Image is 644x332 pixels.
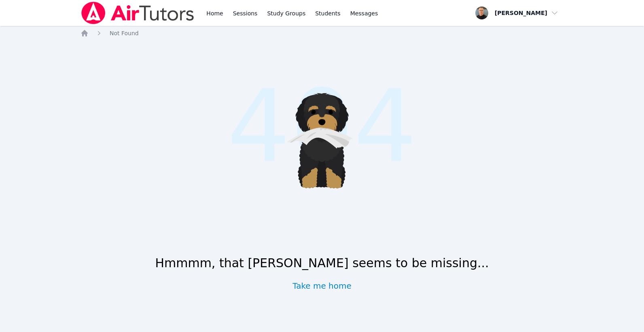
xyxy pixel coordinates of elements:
img: Air Tutors [80,2,195,24]
a: Take me home [292,280,352,292]
h1: Hmmmm, that [PERSON_NAME] seems to be missing... [155,256,489,270]
nav: Breadcrumb [80,29,563,37]
span: 404 [227,52,417,201]
span: Messages [350,9,378,17]
a: Not Found [110,29,139,37]
span: Not Found [110,30,139,36]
